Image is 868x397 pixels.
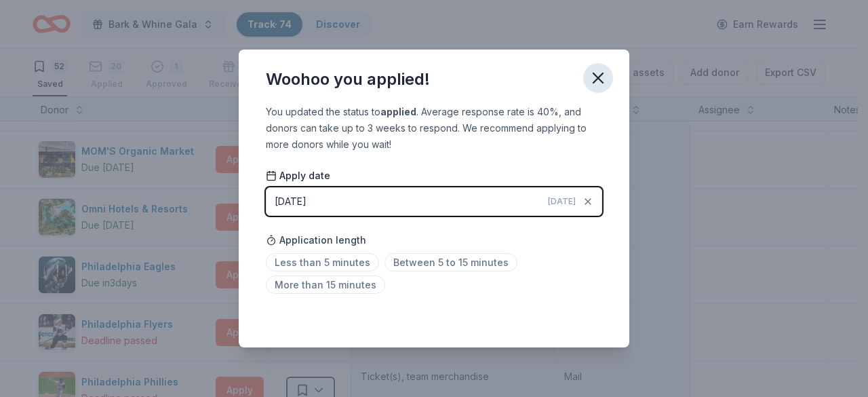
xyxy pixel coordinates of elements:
span: Less than 5 minutes [266,253,379,271]
div: [DATE] [275,193,307,210]
button: [DATE][DATE] [266,187,602,216]
span: Apply date [266,169,330,183]
div: Woohoo you applied! [266,69,430,90]
span: [DATE] [548,196,576,207]
div: You updated the status to . Average response rate is 40%, and donors can take up to 3 weeks to re... [266,104,602,153]
span: Between 5 to 15 minutes [384,253,517,271]
span: Application length [266,232,366,248]
b: applied [380,106,416,117]
span: More than 15 minutes [266,276,385,294]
